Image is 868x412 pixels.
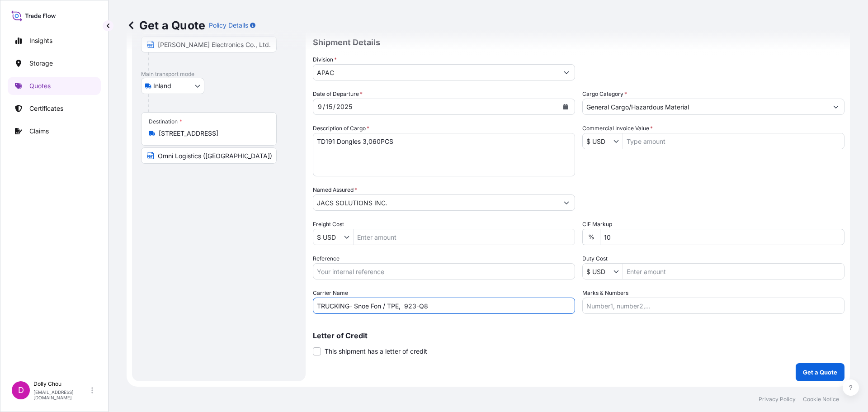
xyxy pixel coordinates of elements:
a: Cookie Notice [803,396,839,403]
a: Certificates [8,99,101,118]
label: Description of Cargo [313,124,369,133]
p: Letter of Credit [313,332,844,339]
div: month, [317,101,323,112]
p: Get a Quote [803,368,837,377]
label: Freight Cost [313,220,344,229]
input: Type amount [623,133,844,149]
button: Show suggestions [613,267,623,276]
button: Show suggestions [613,137,623,146]
button: Calendar [558,99,573,114]
label: Named Assured [313,185,357,194]
input: Select a commodity type [583,99,828,115]
label: Marks & Numbers [582,289,628,298]
input: Enter percentage [600,229,844,245]
label: Division [313,55,337,64]
span: This shipment has a letter of credit [325,347,427,356]
input: Number1, number2,... [582,298,844,314]
input: Enter amount [623,263,844,279]
button: Show suggestions [558,64,575,81]
input: Full name [313,194,558,211]
p: Main transport mode [141,71,297,78]
label: Commercial Invoice Value [582,124,653,133]
p: Claims [29,127,49,136]
a: Insights [8,32,101,50]
label: Cargo Category [582,90,627,99]
a: Privacy Policy [759,396,796,403]
a: Storage [8,54,101,72]
label: Carrier Name [313,289,348,298]
input: Enter name [313,298,575,314]
button: Show suggestions [828,99,844,115]
button: Get a Quote [796,363,844,381]
label: Duty Cost [582,254,608,263]
input: Freight Cost [313,229,344,245]
a: Quotes [8,77,101,95]
div: year, [335,101,353,112]
input: Type to search division [313,64,558,81]
p: Insights [29,36,52,45]
input: Your internal reference [313,263,575,279]
p: Storage [29,59,53,68]
button: Show suggestions [558,194,575,211]
div: day, [325,101,333,112]
div: / [323,101,325,112]
div: / [333,101,335,112]
p: Quotes [29,81,51,90]
label: CIF Markup [582,220,612,229]
input: Text to appear on certificate [141,147,277,164]
input: Enter amount [354,229,575,245]
p: Certificates [29,104,63,113]
button: Show suggestions [344,232,353,242]
div: % [582,229,600,245]
input: Commercial Invoice Value [583,133,613,149]
span: D [18,386,24,395]
textarea: TD191 Dongles 3,060PCS [313,133,575,176]
p: [EMAIL_ADDRESS][DOMAIN_NAME] [33,389,90,400]
span: Date of Departure [313,90,363,99]
button: Select transport [141,78,204,94]
p: Get a Quote [127,18,205,33]
p: Policy Details [209,21,248,30]
span: Inland [153,81,171,90]
input: Destination [159,129,265,138]
a: Claims [8,122,101,140]
input: Duty Cost [583,263,613,279]
p: Dolly Chou [33,380,90,388]
label: Reference [313,254,340,263]
div: Destination [149,118,182,125]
